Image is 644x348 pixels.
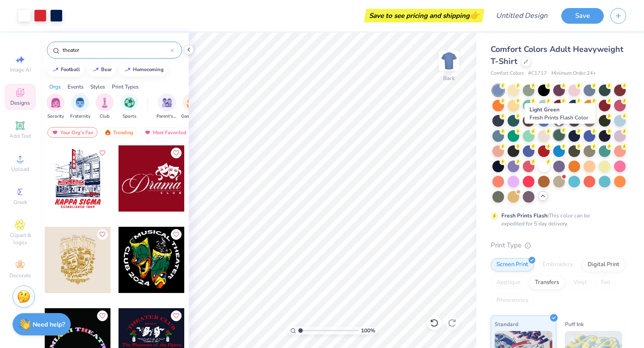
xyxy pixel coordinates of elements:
[9,272,31,279] span: Decorate
[70,113,90,120] span: Fraternity
[61,67,80,72] div: football
[51,129,59,136] img: most_fav.gif
[171,310,182,321] button: Like
[140,127,191,138] div: Most Favorited
[501,212,549,219] strong: Fresh Prints Flash:
[4,232,36,246] span: Clipart & logos
[491,44,623,67] span: Comfort Colors Adult Heavyweight T-Shirt
[96,93,114,120] div: filter for Club
[100,113,110,120] span: Club
[47,93,64,120] button: filter button
[530,114,588,121] span: Fresh Prints Flash Color
[171,148,182,158] button: Like
[75,98,85,108] img: Fraternity Image
[582,258,625,272] div: Digital Print
[525,103,596,124] div: Light Green
[90,83,105,91] div: Styles
[120,93,138,120] div: filter for Sports
[97,229,108,240] button: Like
[62,46,170,55] input: Try "Alpha"
[133,67,164,72] div: homecoming
[491,258,534,272] div: Screen Print
[104,129,111,136] img: trending.gif
[491,70,524,77] span: Comfort Colors
[92,67,99,72] img: trend_line.gif
[47,93,64,120] div: filter for Sorority
[51,98,61,108] img: Sorority Image
[87,63,116,76] button: bear
[47,63,84,76] button: football
[157,93,177,120] div: filter for Parent's Weekend
[440,52,458,70] img: Back
[97,148,108,158] button: Like
[181,93,202,120] button: filter button
[96,93,114,120] button: filter button
[495,319,518,329] span: Standard
[595,276,616,289] div: Foil
[443,74,455,82] div: Back
[123,113,136,120] span: Sports
[52,67,59,72] img: trend_line.gif
[157,113,177,120] span: Parent's Weekend
[162,98,172,108] img: Parent's Weekend Image
[157,93,177,120] button: filter button
[120,93,138,120] button: filter button
[551,70,596,77] span: Minimum Order: 24 +
[70,93,90,120] button: filter button
[537,258,579,272] div: Embroidery
[124,67,131,72] img: trend_line.gif
[119,63,168,76] button: homecoming
[501,212,611,228] div: This color can be expedited for 5 day delivery.
[171,229,182,240] button: Like
[186,98,197,108] img: Game Day Image
[491,294,534,307] div: Rhinestones
[68,83,84,91] div: Events
[491,240,626,250] div: Print Type
[489,7,555,25] input: Untitled Design
[33,320,65,329] strong: Need help?
[529,276,565,289] div: Transfers
[70,93,90,120] div: filter for Fraternity
[47,113,64,120] span: Sorority
[10,66,31,73] span: Image AI
[112,83,139,91] div: Print Types
[49,83,61,91] div: Orgs
[470,10,479,21] span: 👉
[97,310,108,321] button: Like
[491,276,526,289] div: Applique
[181,93,202,120] div: filter for Game Day
[565,319,584,329] span: Puff Ink
[528,70,547,77] span: # C1717
[181,113,202,120] span: Game Day
[11,166,29,173] span: Upload
[13,199,27,206] span: Greek
[144,129,151,136] img: most_fav.gif
[361,327,375,335] span: 100 %
[100,98,110,108] img: Club Image
[366,9,482,22] div: Save to see pricing and shipping
[100,127,137,138] div: Trending
[47,127,97,138] div: Your Org's Fav
[10,99,30,106] span: Designs
[9,132,31,140] span: Add Text
[561,8,604,24] button: Save
[568,276,593,289] div: Vinyl
[124,98,135,108] img: Sports Image
[101,67,112,72] div: bear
